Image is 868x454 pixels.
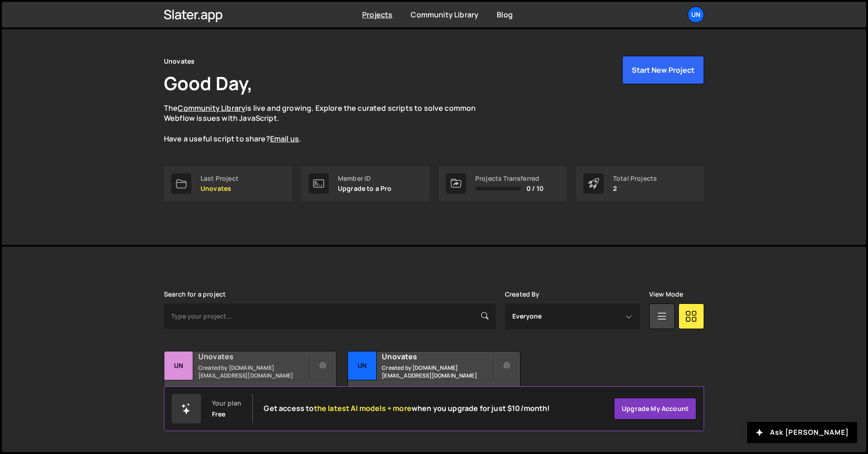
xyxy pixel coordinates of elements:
[270,134,299,144] a: Email us
[201,185,239,192] p: Unovates
[497,10,513,20] a: Blog
[747,422,857,443] button: Ask [PERSON_NAME]
[314,403,412,413] span: the latest AI models + more
[198,364,309,379] small: Created by [DOMAIN_NAME][EMAIL_ADDRESS][DOMAIN_NAME]
[362,10,392,20] a: Projects
[338,185,392,192] p: Upgrade to a Pro
[164,291,226,298] label: Search for a project
[164,166,292,201] a: Last Project Unovates
[198,351,309,362] h2: Unovates
[614,398,696,420] a: Upgrade my account
[526,185,543,192] span: 0 / 10
[475,175,543,182] div: Projects Transferred
[164,351,336,408] a: Un Unovates Created by [DOMAIN_NAME][EMAIL_ADDRESS][DOMAIN_NAME] 3 pages, last updated by [DATE]
[613,185,657,192] p: 2
[348,380,520,408] div: 2 pages, last updated by [DATE]
[382,364,492,379] small: Created by [DOMAIN_NAME][EMAIL_ADDRESS][DOMAIN_NAME]
[411,10,478,20] a: Community Library
[505,291,540,298] label: Created By
[688,6,704,23] a: Un
[212,400,241,407] div: Your plan
[613,175,657,182] div: Total Projects
[264,404,550,413] h2: Get access to when you upgrade for just $10/month!
[338,175,392,182] div: Member ID
[382,351,492,362] h2: Unovates
[212,411,226,418] div: Free
[178,103,245,113] a: Community Library
[649,291,683,298] label: View Mode
[347,351,520,408] a: Un Unovates Created by [DOMAIN_NAME][EMAIL_ADDRESS][DOMAIN_NAME] 2 pages, last updated by [DATE]
[164,56,195,67] div: Unovates
[164,303,496,329] input: Type your project...
[164,70,253,96] h1: Good Day,
[164,103,494,144] p: The is live and growing. Explore the curated scripts to solve common Webflow issues with JavaScri...
[164,351,193,380] div: Un
[348,351,377,380] div: Un
[201,175,239,182] div: Last Project
[164,380,336,408] div: 3 pages, last updated by [DATE]
[622,56,704,84] button: Start New Project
